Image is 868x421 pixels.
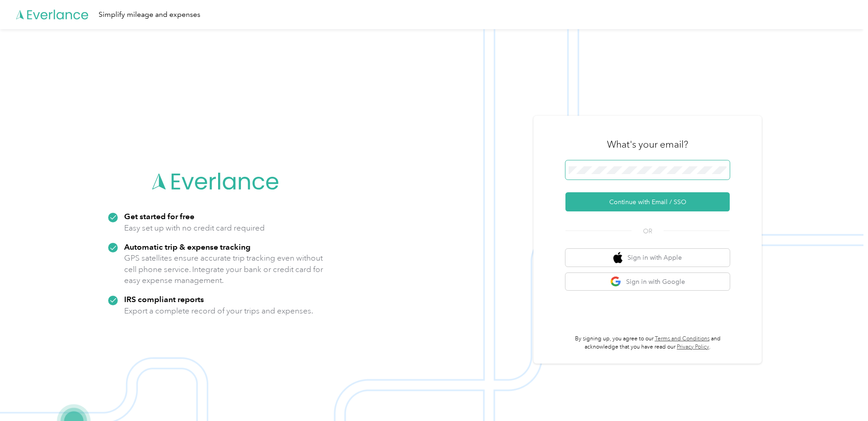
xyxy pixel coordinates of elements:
strong: Get started for free [124,211,194,221]
a: Terms and Conditions [655,335,710,342]
p: By signing up, you agree to our and acknowledge that you have read our . [565,335,730,351]
a: Privacy Policy [677,344,709,350]
button: google logoSign in with Google [565,273,730,291]
p: Easy set up with no credit card required [124,222,265,234]
img: google logo [610,276,622,288]
span: OR [632,226,664,236]
button: Continue with Email / SSO [565,192,730,211]
button: apple logoSign in with Apple [565,249,730,267]
div: Simplify mileage and expenses [99,9,200,21]
p: Export a complete record of your trips and expenses. [124,305,313,317]
img: apple logo [613,252,622,263]
strong: Automatic trip & expense tracking [124,242,251,252]
p: GPS satellites ensure accurate trip tracking even without cell phone service. Integrate your bank... [124,252,324,286]
strong: IRS compliant reports [124,294,204,304]
h3: What's your email? [607,138,688,151]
